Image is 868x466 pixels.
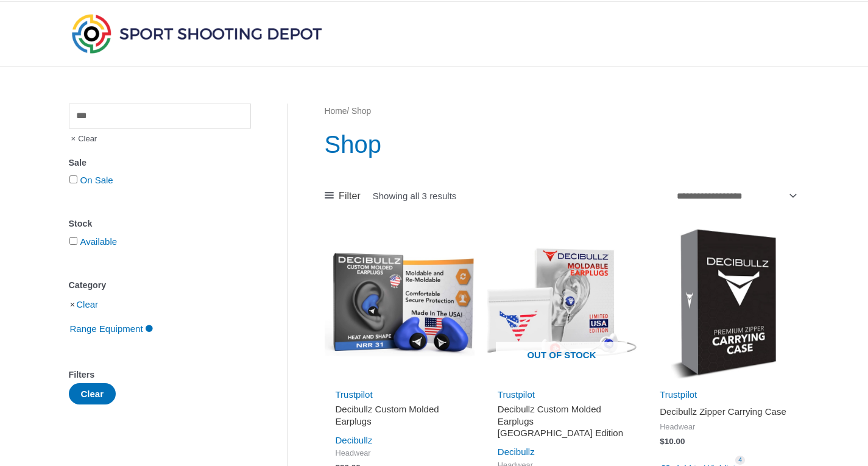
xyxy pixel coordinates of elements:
[325,127,799,161] h1: Shop
[69,215,251,233] div: Stock
[325,107,347,116] a: Home
[498,389,535,400] a: Trustpilot
[339,187,361,205] span: Filter
[660,406,788,418] h2: Decibullz Zipper Carrying Case
[69,366,251,384] div: Filters
[69,175,77,183] input: On Sale
[660,389,697,400] a: Trustpilot
[76,299,98,309] a: Clear
[325,104,799,119] nav: Breadcrumb
[336,403,464,427] h2: Decibullz Custom Molded Earplugs
[69,237,77,245] input: Available
[80,175,113,185] a: On Sale
[498,403,626,439] h2: Decibullz Custom Molded Earplugs [GEOGRAPHIC_DATA] Edition
[69,154,251,172] div: Sale
[69,277,251,294] div: Category
[325,187,361,205] a: Filter
[660,406,788,422] a: Decibullz Zipper Carrying Case
[735,456,745,465] span: 4
[69,323,154,333] a: Range Equipment
[496,342,627,370] span: Out of stock
[649,229,799,379] img: Decibullz Zipper Carrying Case
[336,403,464,432] a: Decibullz Custom Molded Earplugs
[336,389,373,400] a: Trustpilot
[325,229,475,379] img: Decibullz Custom Molded Earplugs
[498,403,626,443] a: Decibullz Custom Molded Earplugs [GEOGRAPHIC_DATA] Edition
[336,435,373,445] a: Decibullz
[660,437,685,446] bdi: 10.00
[69,383,116,404] button: Clear
[487,229,637,379] img: Decibullz Custom Molded Earplugs USA Edition
[69,319,144,339] span: Range Equipment
[80,236,118,247] a: Available
[69,11,325,56] img: Sport Shooting Depot
[69,129,97,149] span: Clear
[373,191,457,200] p: Showing all 3 results
[672,186,799,206] select: Shop order
[498,447,535,457] a: Decibullz
[660,437,665,446] span: $
[487,229,637,379] a: Out of stock
[336,448,464,459] span: Headwear
[660,422,788,432] span: Headwear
